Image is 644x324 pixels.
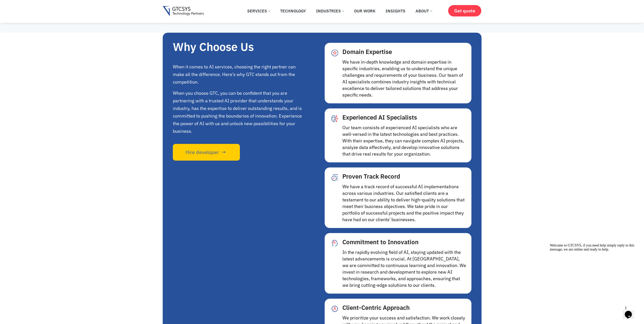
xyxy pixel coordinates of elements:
[342,59,466,98] p: We have in-depth knowledge and domain expertise in specific industries, enabling us to understand...
[454,8,475,13] span: Get quote
[412,5,436,16] a: About
[342,113,417,121] span: Experienced AI Specialists
[342,238,419,246] span: Commitment to Innovation
[243,5,274,16] a: Services
[276,5,310,16] a: Technology
[2,2,87,10] span: Welcome to GTCSYS, if you need help simply reply to this message, we are online and ready to help.
[342,48,392,56] span: Domain Expertise
[312,5,348,16] a: Industries
[342,183,466,223] p: We have a track record of successful AI implementations across various industries. Our satisfied ...
[342,172,400,180] span: Proven Track Record
[173,43,305,50] h2: Why Choose Us
[173,144,240,161] a: Hire developer
[548,241,639,301] iframe: chat widget
[173,90,305,135] p: When you choose GTC, you can be confident that you are partnering with a trusted AI provider that...
[623,304,639,319] iframe: chat widget
[2,2,93,10] div: Welcome to GTCSYS, if you need help simply reply to this message, we are online and ready to help.
[185,150,219,155] span: Hire developer
[342,124,466,157] p: Our team consists of experienced AI specialists who are well-versed in the latest technologies an...
[342,249,466,289] p: In the rapidly evolving field of AI, staying updated with the latest advancements is crucial. At ...
[350,5,379,16] a: Our Work
[163,6,204,16] img: DRUPAL Development Service Gtcsys logo
[382,5,409,16] a: Insights
[448,5,481,16] a: Get quote
[173,63,305,86] p: When it comes to AI services, choosing the right partner can make all the difference. Here’s why ...
[342,303,410,312] span: Client-Centric Approach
